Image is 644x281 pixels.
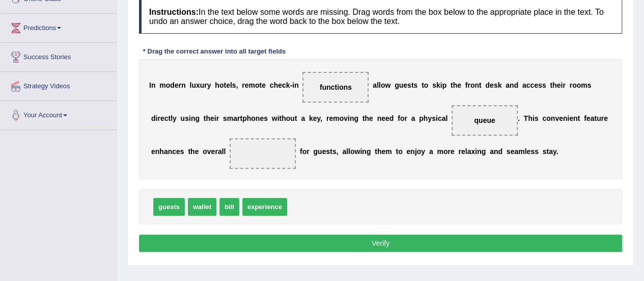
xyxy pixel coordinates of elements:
[317,114,320,122] b: y
[362,147,367,156] b: n
[411,81,414,89] b: t
[440,81,442,89] b: i
[181,114,185,122] b: u
[569,81,572,89] b: r
[417,147,422,156] b: o
[160,114,164,122] b: e
[379,81,381,89] b: l
[191,81,196,89] b: u
[369,114,373,122] b: e
[290,81,292,89] b: -
[534,81,538,89] b: e
[207,147,211,156] b: v
[550,81,552,89] b: t
[552,81,557,89] b: h
[248,81,255,89] b: m
[572,81,577,89] b: o
[151,114,156,122] b: d
[274,81,278,89] b: h
[214,114,216,122] b: i
[396,147,398,156] b: t
[170,81,175,89] b: d
[139,235,622,252] button: Verify
[233,114,237,122] b: a
[494,147,498,156] b: n
[424,114,428,122] b: h
[410,147,415,156] b: n
[403,81,407,89] b: e
[264,114,268,122] b: s
[262,81,266,89] b: e
[551,114,555,122] b: n
[242,114,247,122] b: p
[597,114,601,122] b: u
[175,81,179,89] b: e
[159,147,164,156] b: h
[360,147,362,156] b: i
[188,147,190,156] b: t
[584,114,586,122] b: f
[385,81,390,89] b: w
[259,81,262,89] b: t
[215,81,219,89] b: h
[578,114,580,122] b: t
[490,81,494,89] b: e
[190,147,195,156] b: h
[526,81,530,89] b: c
[203,147,207,156] b: o
[155,147,160,156] b: n
[362,114,365,122] b: t
[400,114,405,122] b: o
[282,114,286,122] b: h
[350,114,354,122] b: n
[507,147,511,156] b: s
[237,114,240,122] b: r
[172,147,176,156] b: c
[195,114,200,122] b: g
[415,147,417,156] b: j
[354,147,360,156] b: w
[557,81,561,89] b: e
[451,81,453,89] b: t
[180,147,184,156] b: s
[475,147,477,156] b: i
[451,147,455,156] b: e
[441,114,445,122] b: a
[350,147,355,156] b: o
[354,114,358,122] b: g
[563,81,565,89] b: r
[535,114,539,122] b: s
[406,147,410,156] b: e
[139,46,290,56] div: * Drag the correct answer into all target fields
[395,81,399,89] b: g
[302,72,369,103] span: Drop target
[546,114,551,122] b: o
[223,114,227,122] b: s
[445,114,447,122] b: l
[227,114,233,122] b: m
[467,147,471,156] b: a
[576,81,581,89] b: o
[232,81,236,89] b: s
[375,147,377,156] b: t
[1,43,117,68] a: Success Stories
[164,147,168,156] b: a
[196,81,200,89] b: x
[337,147,339,156] b: ,
[594,114,597,122] b: t
[398,114,400,122] b: f
[215,147,217,156] b: r
[389,114,394,122] b: d
[286,114,291,122] b: o
[188,198,216,216] span: wallet
[210,114,214,122] b: e
[260,114,264,122] b: e
[279,114,282,122] b: t
[514,81,518,89] b: d
[346,147,348,156] b: l
[292,81,294,89] b: i
[230,138,296,169] span: Drop target
[407,81,411,89] b: s
[477,147,482,156] b: n
[245,81,249,89] b: e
